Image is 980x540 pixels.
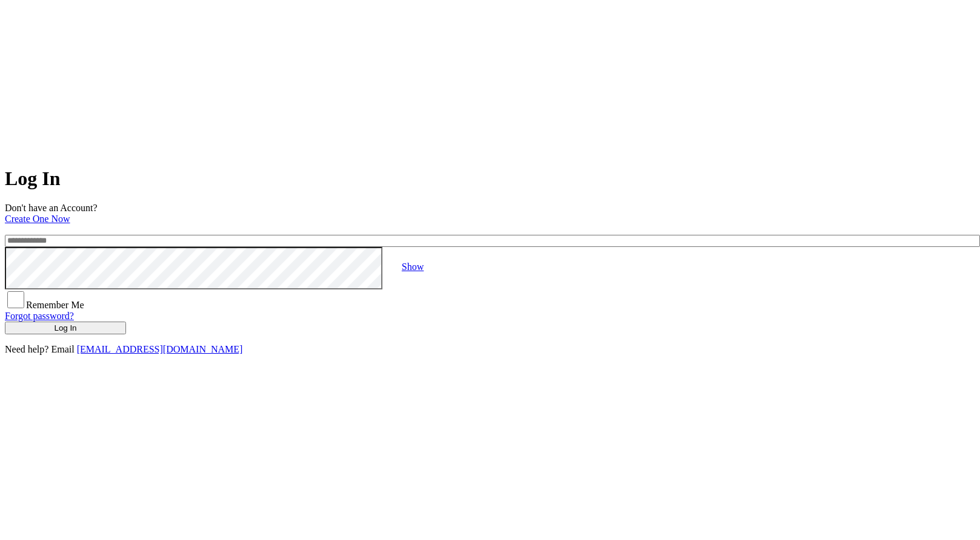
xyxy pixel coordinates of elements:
p: Need help? Email [5,344,975,355]
a: Show [402,262,424,272]
a: Create One Now [5,214,70,224]
p: Don't have an Account? [5,203,975,224]
button: Log In [5,322,126,334]
a: Forgot password? [5,311,74,321]
a: [EMAIL_ADDRESS][DOMAIN_NAME] [77,344,243,354]
h1: Log In [5,167,975,190]
span: Remember Me [26,300,84,310]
